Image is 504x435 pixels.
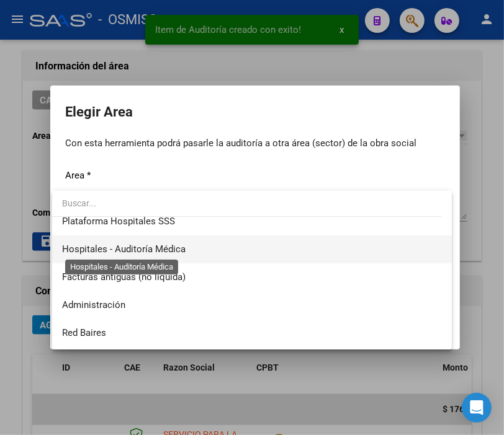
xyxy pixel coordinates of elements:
[62,216,175,227] span: Plataforma Hospitales SSS
[462,393,492,423] div: Open Intercom Messenger
[62,299,125,310] span: Administración
[62,244,186,255] span: Hospitales - Auditoría Médica
[62,327,106,338] span: Red Baires
[62,271,186,283] span: Facturas antiguas (no liquida)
